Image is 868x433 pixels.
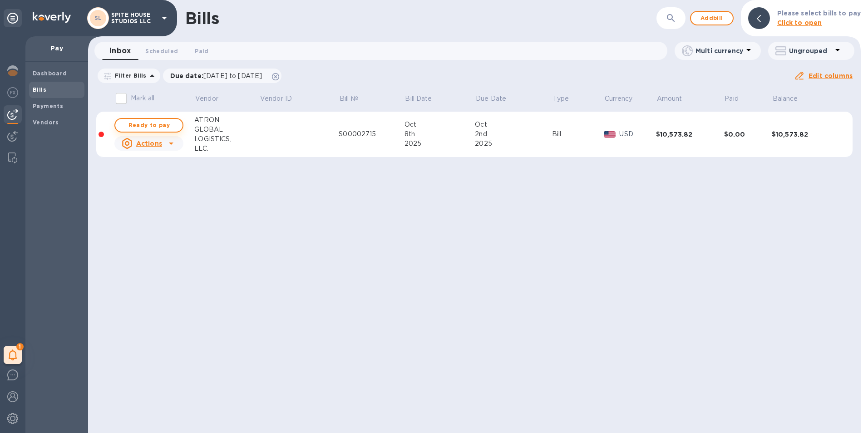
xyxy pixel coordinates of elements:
span: Balance [773,94,810,103]
b: Click to open [777,19,822,26]
p: USD [619,129,656,139]
b: SL [94,15,102,21]
div: 8th [404,129,475,139]
u: Edit columns [809,72,853,79]
div: 2nd [475,129,552,139]
span: Due Date [476,94,518,103]
p: Paid [725,94,739,103]
span: Vendor ID [260,94,304,103]
p: Vendor [195,94,218,103]
span: Add bill [698,13,725,24]
span: Bill Date [405,94,444,103]
h1: Bills [185,9,219,28]
p: Multi currency [695,46,743,55]
div: GLOBAL [194,125,259,134]
p: Bill № [340,94,358,103]
b: Payments [33,103,63,109]
p: Bill Date [405,94,432,103]
div: S00002715 [339,129,404,139]
b: Please select bills to pay [777,10,861,17]
b: Dashboard [33,70,67,77]
div: $10,573.82 [772,130,840,139]
span: Vendor [195,94,230,103]
div: Oct [475,120,552,129]
b: Bills [33,86,46,93]
b: Vendors [33,119,59,126]
p: SPITE HOUSE STUDIOS LLC [111,12,157,25]
span: Paid [725,94,750,103]
u: Actions [136,140,162,147]
div: ATRON [194,115,259,125]
img: Foreign exchange [7,87,18,98]
div: Unpin categories [4,9,22,27]
p: Vendor ID [260,94,292,103]
p: Due Date [476,94,506,103]
p: Pay [33,44,81,53]
div: Due date:[DATE] to [DATE] [163,69,282,83]
span: Type [553,94,581,103]
p: Currency [605,94,633,103]
img: Logo [33,12,71,23]
span: 1 [16,343,24,350]
div: $0.00 [724,130,772,139]
div: 2025 [404,139,475,148]
img: USD [604,131,616,138]
p: Balance [773,94,798,103]
div: $10,573.82 [656,130,724,139]
div: Bill [552,129,604,139]
div: LOGISTICS, [194,134,259,144]
div: 2025 [475,139,552,148]
button: Ready to pay [114,118,183,133]
div: Oct [404,120,475,129]
p: Amount [657,94,682,103]
span: [DATE] to [DATE] [203,72,262,79]
p: Due date : [170,71,267,80]
button: Addbill [690,11,734,25]
div: LLC. [194,144,259,153]
span: Bill № [340,94,370,103]
p: Mark all [131,93,154,103]
span: Scheduled [145,46,178,56]
span: Paid [195,46,208,56]
span: Inbox [109,44,131,57]
p: Type [553,94,569,103]
p: Filter Bills [111,72,147,79]
p: Ungrouped [789,46,832,55]
span: Ready to pay [123,120,175,131]
span: Amount [657,94,694,103]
